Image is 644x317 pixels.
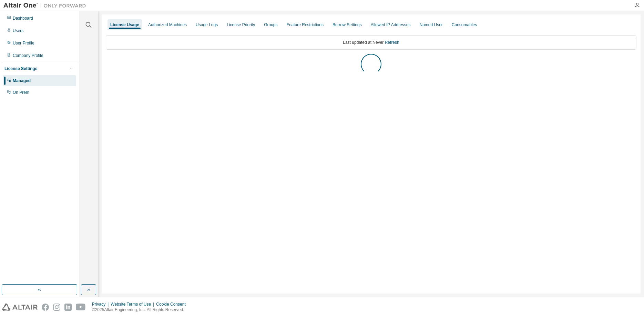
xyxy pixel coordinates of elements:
[264,22,277,28] div: Groups
[42,304,49,311] img: facebook.svg
[452,22,477,28] div: Consumables
[76,304,86,311] img: youtube.svg
[371,22,411,28] div: Allowed IP Addresses
[3,2,90,9] img: Altair One
[156,301,190,307] div: Cookie Consent
[385,40,399,45] a: Refresh
[227,22,255,28] div: License Priority
[13,90,29,95] div: On Prem
[13,53,43,58] div: Company Profile
[64,304,72,311] img: linkedin.svg
[13,78,31,83] div: Managed
[419,22,442,28] div: Named User
[13,28,23,33] div: Users
[110,22,139,28] div: License Usage
[13,40,34,46] div: User Profile
[53,304,60,311] img: instagram.svg
[287,22,324,28] div: Feature Restrictions
[92,307,190,313] p: © 2025 Altair Engineering, Inc. All Rights Reserved.
[333,22,362,28] div: Borrow Settings
[13,16,33,21] div: Dashboard
[111,301,156,307] div: Website Terms of Use
[196,22,218,28] div: Usage Logs
[2,304,38,311] img: altair_logo.svg
[148,22,187,28] div: Authorized Machines
[106,35,636,50] div: Last updated at: Never
[4,66,37,71] div: License Settings
[92,301,111,307] div: Privacy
